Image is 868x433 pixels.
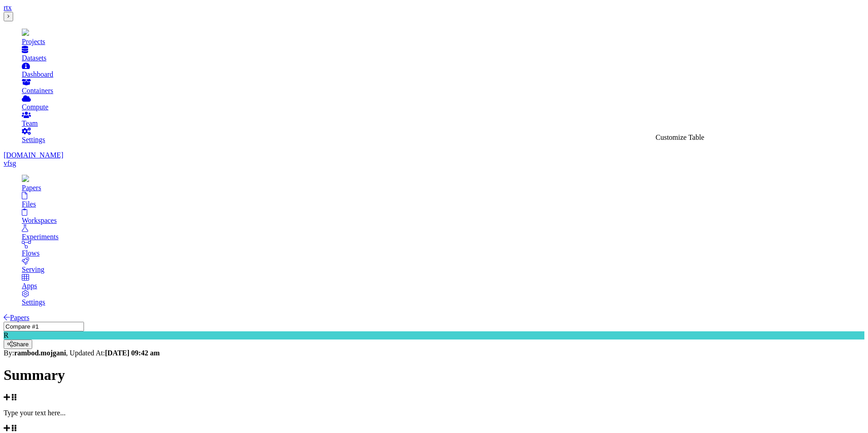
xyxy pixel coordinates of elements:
[22,200,864,208] div: Files
[22,46,864,62] a: Datasets
[22,95,864,111] a: Compute
[22,111,864,128] a: Team
[22,249,864,257] div: Flows
[14,349,66,357] strong: rambod.mojgani
[4,4,12,11] a: rtx
[22,79,864,95] a: Containers
[22,38,864,46] div: Projects
[656,133,704,142] div: Customize Table
[105,349,160,357] strong: [DATE] 09:42 am
[4,331,864,340] div: R
[22,257,864,274] a: Serving
[22,282,864,290] div: Apps
[22,136,864,144] div: Settings
[22,290,864,306] a: Settings
[22,175,29,182] img: table-tree-e38db8d7ef68b61d64b0734c0857e350.svg
[22,225,864,241] a: Experiments
[7,341,29,348] div: Share
[4,159,16,167] a: vfsg
[4,409,864,417] p: Type your text here...
[22,241,864,257] a: Flows
[4,349,864,357] div: By: , Updated At:
[22,70,864,79] div: Dashboard
[22,216,864,225] div: Workspaces
[22,62,864,79] a: Dashboard
[22,274,864,290] a: Apps
[22,298,864,306] div: Settings
[22,208,864,225] a: Workspaces
[22,128,864,144] a: Settings
[22,29,29,36] img: projects-active-icon-e44aed6b93ccbe57313015853d9ab5a8.svg
[22,192,864,208] a: Files
[22,30,864,46] a: Projects
[22,233,864,241] div: Experiments
[22,87,864,95] div: Containers
[22,119,864,128] div: Team
[4,367,864,384] h1: Summary
[22,54,864,62] div: Datasets
[4,151,64,159] a: [DOMAIN_NAME]
[22,176,864,192] a: Papers
[22,184,864,192] div: Papers
[22,266,864,274] div: Serving
[4,340,32,349] button: Share
[4,314,30,321] a: Papers
[22,103,864,111] div: Compute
